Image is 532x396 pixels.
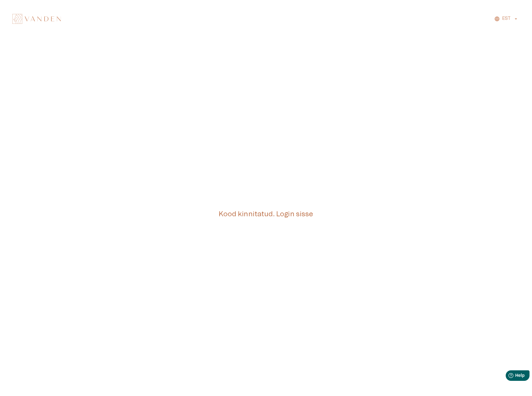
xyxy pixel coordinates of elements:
[219,210,313,219] h5: Kood kinnitatud. Login sisse
[484,368,532,385] iframe: Help widget launcher
[12,14,61,24] img: Vanden logo
[502,15,511,22] p: EST
[493,14,520,23] button: EST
